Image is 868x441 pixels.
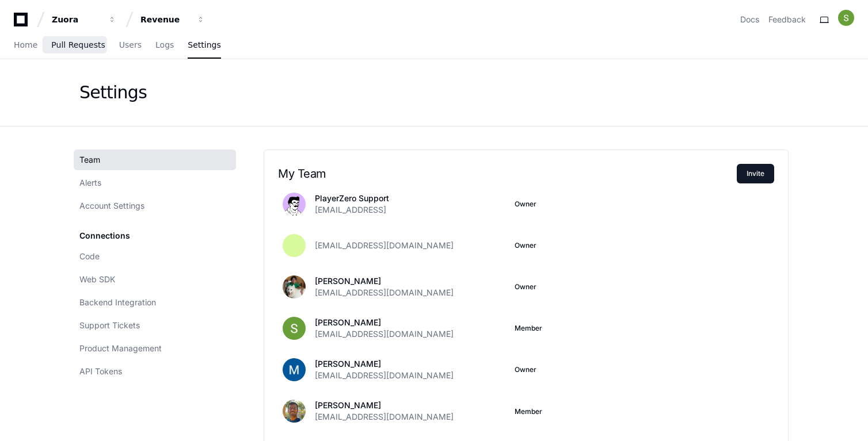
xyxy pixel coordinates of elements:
[315,328,454,340] span: [EMAIL_ADDRESS][DOMAIN_NAME]
[188,32,220,59] a: Settings
[278,167,737,181] h2: My Team
[515,282,536,292] span: Owner
[315,370,454,381] span: [EMAIL_ADDRESS][DOMAIN_NAME]
[51,32,105,59] a: Pull Requests
[119,41,142,48] span: Users
[74,338,236,359] a: Product Management
[315,287,454,298] span: [EMAIL_ADDRESS][DOMAIN_NAME]
[515,324,542,333] span: Member
[79,274,115,285] span: Web SDK
[74,361,236,382] a: API Tokens
[315,240,454,251] span: [EMAIL_ADDRESS][DOMAIN_NAME]
[74,172,236,193] a: Alerts
[136,9,210,30] button: Revenue
[79,82,147,103] div: Settings
[515,365,536,374] span: Owner
[737,164,774,183] button: Invite
[115,63,139,72] span: Pylon
[81,63,139,72] a: Powered byPylon
[79,297,156,308] span: Backend Integration
[283,275,306,298] img: ACg8ocLG_LSDOp7uAivCyQqIxj1Ef0G8caL3PxUxK52DC0_DO42UYdCW=s96-c
[74,292,236,313] a: Backend Integration
[14,41,37,48] span: Home
[14,32,37,59] a: Home
[515,407,542,416] button: Member
[47,9,121,30] button: Zuora
[283,317,306,340] img: ACg8ocK1EaMfuvJmPejFpP1H_n0zHMfi6CcZBKQ2kbFwTFs0169v-A=s96-c
[119,32,142,59] a: Users
[79,251,100,262] span: Code
[283,358,306,381] img: ACg8ocKY3vL1yLjcblNyJluRzJ1OUwRQJ_G9oRNAkXYBUvSZawRJFQ=s96-c
[74,246,236,267] a: Code
[188,41,220,48] span: Settings
[155,32,174,59] a: Logs
[52,14,101,25] div: Zuora
[79,154,100,166] span: Team
[315,358,454,370] p: [PERSON_NAME]
[74,269,236,290] a: Web SDK
[79,320,140,331] span: Support Tickets
[315,204,386,216] span: [EMAIL_ADDRESS]
[51,41,105,48] span: Pull Requests
[315,317,454,328] p: [PERSON_NAME]
[79,200,144,212] span: Account Settings
[768,14,806,25] button: Feedback
[74,315,236,336] a: Support Tickets
[315,193,389,204] p: PlayerZero Support
[155,41,174,48] span: Logs
[515,200,536,209] span: Owner
[140,14,190,25] div: Revenue
[315,400,454,411] p: [PERSON_NAME]
[79,343,162,354] span: Product Management
[515,241,536,250] span: Owner
[740,14,759,25] a: Docs
[79,366,122,377] span: API Tokens
[283,193,306,216] img: avatar
[79,177,101,189] span: Alerts
[74,149,236,170] a: Team
[283,400,306,423] img: ACg8ocKipznvB4ZCJq2-seWLQk2dh80w32C_Q1mb6VPBAjIPvrziXdvL=s96-c
[838,10,854,26] img: ACg8ocK1EaMfuvJmPejFpP1H_n0zHMfi6CcZBKQ2kbFwTFs0169v-A=s96-c
[74,195,236,216] a: Account Settings
[315,275,454,287] p: [PERSON_NAME]
[315,411,454,423] span: [EMAIL_ADDRESS][DOMAIN_NAME]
